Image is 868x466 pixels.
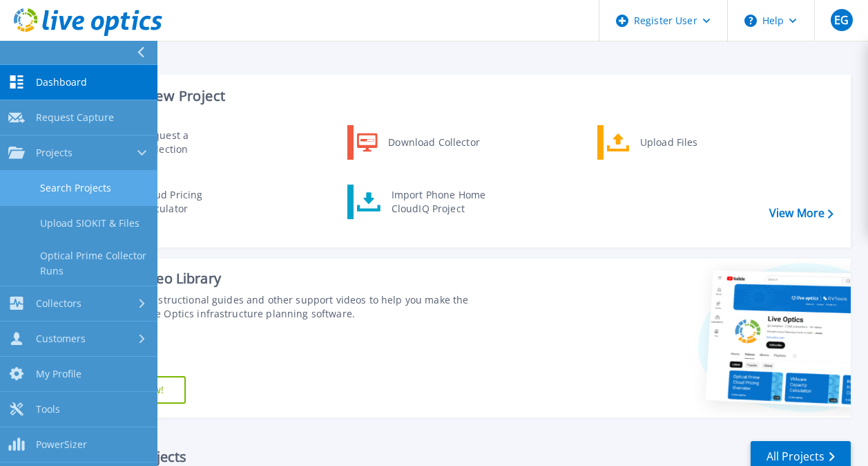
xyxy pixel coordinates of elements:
[36,438,87,451] span: PowerSizer
[36,76,87,88] span: Dashboard
[36,333,86,345] span: Customers
[81,270,488,288] div: Support Video Library
[597,125,739,160] a: Upload Files
[834,15,849,26] span: EG
[769,207,833,220] a: View More
[133,188,235,216] div: Cloud Pricing Calculator
[97,125,239,160] a: Request a Collection
[36,111,114,124] span: Request Capture
[633,129,735,156] div: Upload Files
[36,147,73,159] span: Projects
[36,403,60,416] span: Tools
[385,188,492,216] div: Import Phone Home CloudIQ Project
[381,129,485,156] div: Download Collector
[81,293,488,321] div: Find tutorials, instructional guides and other support videos to help you make the most of your L...
[36,368,81,380] span: My Profile
[135,129,235,156] div: Request a Collection
[97,185,239,219] a: Cloud Pricing Calculator
[36,297,81,310] span: Collectors
[347,125,489,160] a: Download Collector
[98,88,833,104] h3: Start a New Project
